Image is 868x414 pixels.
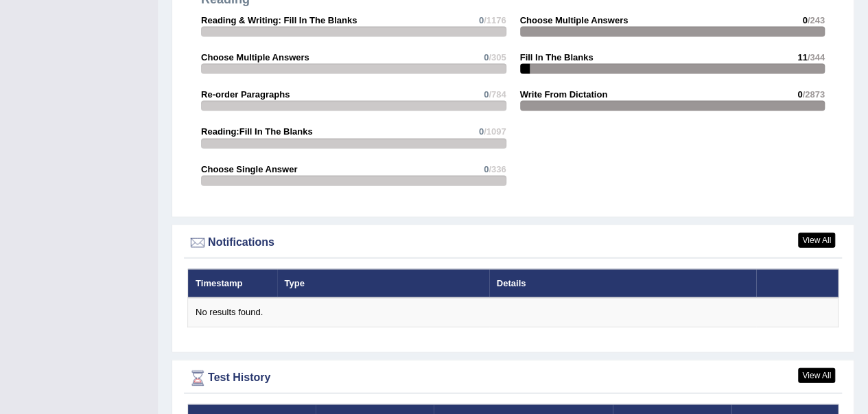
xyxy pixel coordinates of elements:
[201,52,309,62] strong: Choose Multiple Answers
[201,164,297,174] strong: Choose Single Answer
[188,269,277,298] th: Timestamp
[479,15,484,25] span: 0
[201,126,313,137] strong: Reading:Fill In The Blanks
[802,89,825,100] span: /2873
[201,89,290,100] strong: Re-order Paragraphs
[797,52,807,62] span: 11
[520,89,608,100] strong: Write From Dictation
[484,89,489,100] span: 0
[808,15,825,25] span: /243
[479,126,484,137] span: 0
[489,52,506,62] span: /305
[484,164,489,174] span: 0
[489,89,506,100] span: /784
[277,269,489,298] th: Type
[489,269,756,298] th: Details
[201,15,357,25] strong: Reading & Writing: Fill In The Blanks
[802,15,807,25] span: 0
[484,52,489,62] span: 0
[187,233,838,253] div: Notifications
[489,164,506,174] span: /336
[196,306,830,319] div: No results found.
[798,368,835,383] a: View All
[797,89,802,100] span: 0
[808,52,825,62] span: /344
[484,15,506,25] span: /1176
[520,15,629,25] strong: Choose Multiple Answers
[798,233,835,248] a: View All
[187,368,838,389] div: Test History
[520,52,594,62] strong: Fill In The Blanks
[484,126,506,137] span: /1097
